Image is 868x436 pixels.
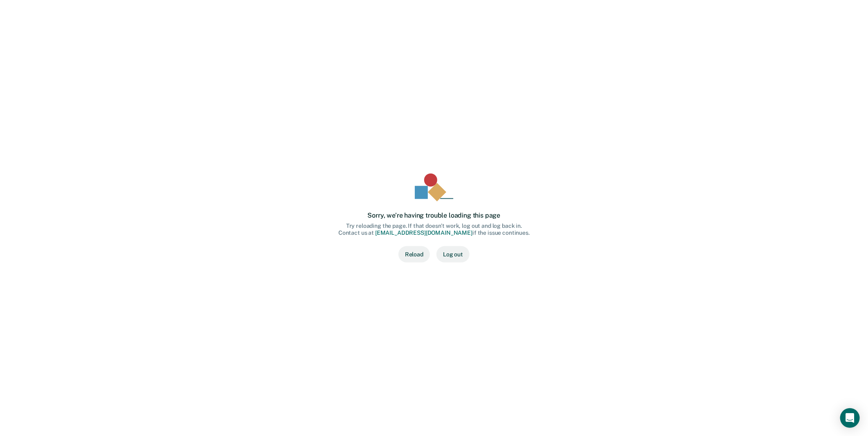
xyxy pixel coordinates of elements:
div: Sorry, we’re having trouble loading this page [368,211,501,219]
a: [EMAIL_ADDRESS][DOMAIN_NAME] [375,229,472,236]
div: Open Intercom Messenger [840,408,860,428]
div: Try reloading the page. If that doesn’t work, log out and log back in. Contact us at if the issue... [338,222,530,236]
button: Reload [398,246,430,262]
button: Log out [436,246,470,262]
